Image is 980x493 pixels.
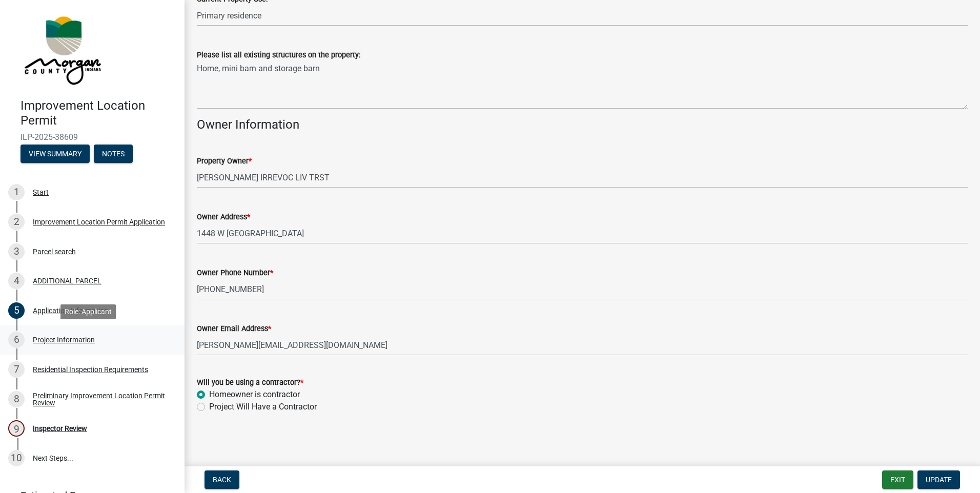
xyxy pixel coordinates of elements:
wm-modal-confirm: Notes [94,150,133,158]
div: Start [33,189,49,196]
div: Parcel search [33,248,76,255]
div: 1 [8,184,25,200]
label: Will you be using a contractor? [197,379,303,386]
div: 2 [8,214,25,230]
div: Project Information [33,336,95,343]
h4: Improvement Location Permit [21,98,176,128]
div: 5 [8,302,25,319]
button: Back [205,470,239,489]
wm-modal-confirm: Summary [21,150,90,158]
label: Owner Email Address [197,325,271,333]
button: Update [917,470,960,489]
div: ADDITIONAL PARCEL [33,277,101,284]
img: Morgan County, Indiana [21,11,103,88]
label: Property Owner [197,158,252,165]
div: Inspector Review [33,425,87,432]
span: Update [926,476,952,484]
span: Back [213,476,231,484]
div: 8 [8,391,25,407]
div: Application Information [33,307,108,314]
div: Improvement Location Permit Application [33,218,165,225]
button: Exit [882,470,913,489]
label: Owner Phone Number [197,270,273,277]
span: ILP-2025-38609 [21,132,164,142]
button: Notes [94,145,133,163]
div: Role: Applicant [60,304,116,319]
div: 4 [8,273,25,289]
label: Homeowner is contractor [209,388,300,401]
label: Project Will Have a Contractor [209,401,317,413]
div: Residential Inspection Requirements [33,366,148,373]
h4: Owner Information [197,117,968,132]
div: 10 [8,450,25,466]
div: 9 [8,420,25,437]
label: Please list all existing structures on the property: [197,52,360,59]
div: Preliminary Improvement Location Permit Review [33,392,168,406]
div: 6 [8,332,25,348]
button: View Summary [21,145,90,163]
div: 3 [8,243,25,260]
label: Owner Address [197,214,250,221]
div: 7 [8,361,25,378]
